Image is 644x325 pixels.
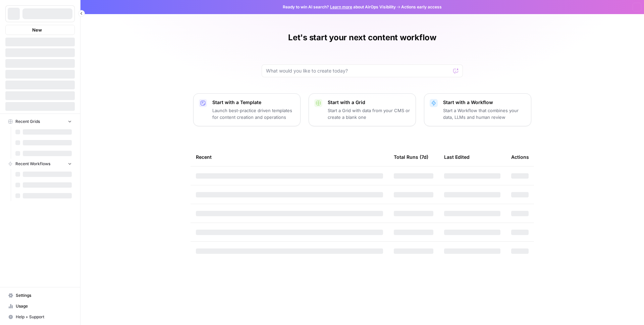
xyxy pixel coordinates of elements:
[5,117,75,127] button: Recent Grids
[15,119,40,125] span: Recent Grids
[16,292,72,298] span: Settings
[266,67,450,74] input: What would you like to create today?
[5,301,75,312] a: Usage
[5,312,75,322] button: Help + Support
[16,314,72,320] span: Help + Support
[212,107,295,121] p: Launch best-practice driven templates for content creation and operations
[511,148,529,166] div: Actions
[32,27,42,33] span: New
[444,148,470,166] div: Last Edited
[5,290,75,301] a: Settings
[288,32,436,43] h1: Let's start your next content workflow
[193,93,301,126] button: Start with a TemplateLaunch best-practice driven templates for content creation and operations
[443,99,526,106] p: Start with a Workflow
[196,148,383,166] div: Recent
[328,107,410,121] p: Start a Grid with data from your CMS or create a blank one
[16,303,72,309] span: Usage
[394,148,428,166] div: Total Runs (7d)
[15,161,50,167] span: Recent Workflows
[443,107,526,121] p: Start a Workflow that combines your data, LLMs and human review
[401,4,442,10] span: Actions early access
[330,4,352,9] a: Learn more
[5,25,75,35] button: New
[5,159,75,169] button: Recent Workflows
[328,99,410,106] p: Start with a Grid
[283,4,396,10] span: Ready to win AI search? about AirOps Visibility
[212,99,295,106] p: Start with a Template
[424,93,531,126] button: Start with a WorkflowStart a Workflow that combines your data, LLMs and human review
[309,93,416,126] button: Start with a GridStart a Grid with data from your CMS or create a blank one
